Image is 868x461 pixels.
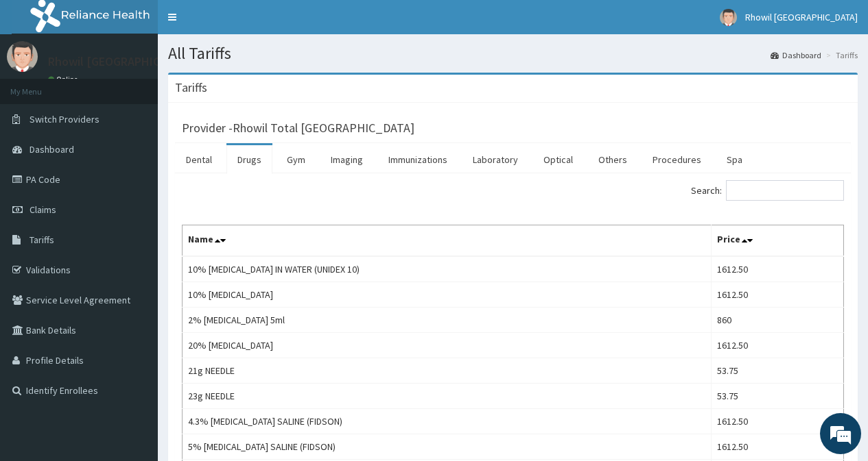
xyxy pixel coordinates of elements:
td: 1612.50 [712,256,844,282]
p: Rhowil [GEOGRAPHIC_DATA] [48,55,200,68]
a: Online [48,75,81,84]
textarea: Type your message and hit 'Enter' [7,312,261,360]
a: Imaging [320,145,374,174]
a: Spa [716,145,753,174]
td: 1612.50 [712,282,844,308]
td: 53.75 [712,384,844,409]
td: 10% [MEDICAL_DATA] [183,282,712,308]
span: Tariffs [30,234,54,246]
td: 1612.50 [712,333,844,358]
img: d_794563401_company_1708531726252_794563401 [25,68,56,103]
span: Rhowil [GEOGRAPHIC_DATA] [745,11,858,23]
input: Search: [726,180,844,201]
a: Procedures [642,145,712,174]
li: Tariffs [823,49,858,61]
h3: Tariffs [175,82,207,94]
td: 23g NEEDLE [183,384,712,409]
div: Minimize live chat window [225,7,258,40]
td: 860 [712,308,844,333]
a: Dashboard [771,49,821,61]
td: 1612.50 [712,434,844,460]
img: User Image [720,9,737,26]
a: Laboratory [462,145,529,174]
h3: Provider - Rhowil Total [GEOGRAPHIC_DATA] [182,122,414,134]
span: Claims [30,203,56,216]
div: Chat with us now [71,77,231,95]
td: 5% [MEDICAL_DATA] SALINE (FIDSON) [183,434,712,460]
td: 21g NEEDLE [183,358,712,384]
td: 2% [MEDICAL_DATA] 5ml [183,308,712,333]
a: Optical [532,145,584,174]
td: 4.3% [MEDICAL_DATA] SALINE (FIDSON) [183,409,712,434]
h1: All Tariffs [168,45,858,62]
a: Immunizations [377,145,458,174]
td: 20% [MEDICAL_DATA] [183,333,712,358]
th: Price [712,225,844,257]
span: We're online! [80,141,189,279]
span: Switch Providers [30,113,99,125]
td: 53.75 [712,358,844,384]
a: Drugs [226,145,272,174]
a: Gym [276,145,316,174]
label: Search: [691,180,844,201]
th: Name [183,225,712,257]
img: User Image [7,41,38,72]
td: 10% [MEDICAL_DATA] IN WATER (UNIDEX 10) [183,256,712,282]
a: Others [587,145,638,174]
a: Dental [175,145,223,174]
span: Dashboard [30,143,74,155]
td: 1612.50 [712,409,844,434]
